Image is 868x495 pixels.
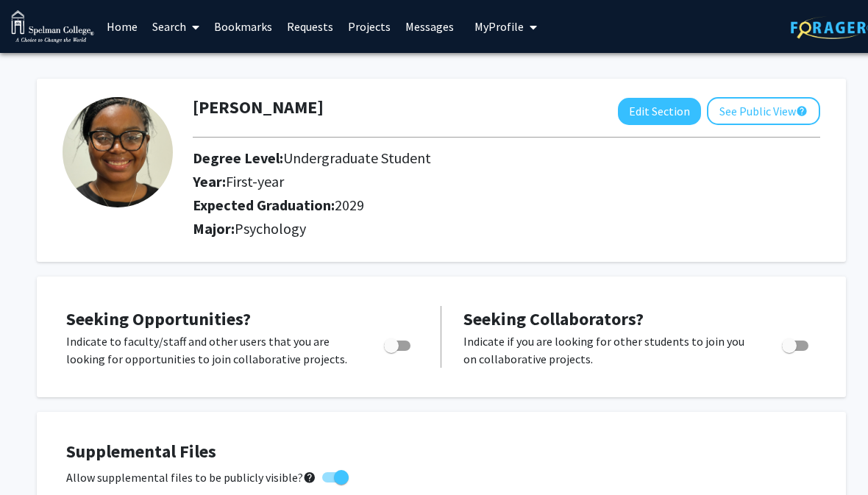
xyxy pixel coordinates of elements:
[193,196,738,214] h2: Expected Graduation:
[796,102,808,120] mat-icon: help
[463,307,644,330] span: Seeking Collaborators?
[463,332,754,368] p: Indicate if you are looking for other students to join you on collaborative projects.
[193,220,820,238] h2: Major:
[341,1,398,52] a: Projects
[66,469,316,486] span: Allow supplemental files to be publicly visible?
[335,196,364,214] span: 2029
[283,149,431,167] span: Undergraduate Student
[99,1,145,52] a: Home
[66,441,817,463] h4: Supplemental Files
[193,173,738,190] h2: Year:
[280,1,341,52] a: Requests
[235,219,306,238] span: Psychology
[226,172,284,190] span: First-year
[66,307,251,330] span: Seeking Opportunities?
[474,19,524,34] span: My Profile
[207,1,280,52] a: Bookmarks
[618,98,701,125] button: Edit Section
[378,332,419,355] div: Toggle
[776,332,817,355] div: Toggle
[66,332,356,368] p: Indicate to faculty/staff and other users that you are looking for opportunities to join collabor...
[11,429,63,484] iframe: Chat
[193,97,324,118] h1: [PERSON_NAME]
[63,97,173,207] img: Profile Picture
[11,10,94,43] img: Spelman College Logo
[303,469,316,486] mat-icon: help
[398,1,461,52] a: Messages
[707,97,820,125] button: See Public View
[193,149,738,167] h2: Degree Level:
[145,1,207,52] a: Search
